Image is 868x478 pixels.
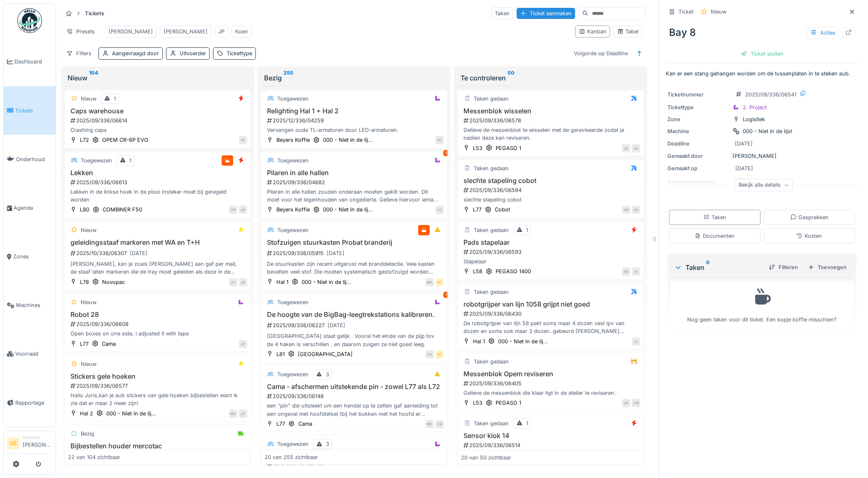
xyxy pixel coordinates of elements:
div: JD [239,278,247,286]
div: Gemaakt op [667,164,729,172]
h3: De hoogte van de BigBag-leegtrekstations kalibreren. [264,311,444,319]
div: Nieuw [81,226,96,234]
div: 1 [526,226,528,234]
div: PEGASO 1400 [496,267,531,275]
div: 2025/09/336/06593 [463,248,640,256]
div: Taken gedaan [474,419,509,427]
div: SV [435,136,444,144]
div: L72 [80,136,89,144]
div: Gemaakt door [667,152,729,160]
sup: 255 [283,73,293,83]
div: AZ [622,267,630,276]
div: Taken [491,7,513,19]
div: CH [229,206,237,214]
div: Hal 1 [473,337,485,345]
div: Crashing caps [68,126,247,134]
div: Open boxes on one side, i adjusted it with tape [68,330,247,337]
div: Bezig [264,73,444,83]
h3: slechte stapeling cobot [461,177,640,185]
div: MA [229,410,237,418]
div: 1 [114,95,116,103]
div: Beyers Koffie [276,206,310,213]
div: Toegewezen [277,157,309,164]
div: Pilaren in alle hallen zouden onderaan moeten geklit worden. Dit moet voor het tegenhouden van on... [264,188,444,204]
p: Kan er een stang gehangen worden om de tussenplaten in te steken aub. [666,70,858,77]
div: Tickettype [667,103,729,111]
div: JV [632,267,640,276]
div: Manager [23,434,52,441]
div: Taken gedaan [474,226,509,234]
sup: 50 [508,73,515,83]
div: Filteren [765,262,801,273]
div: [DATE] [328,321,345,329]
div: 20 van 50 zichtbaar [461,454,511,462]
div: Kanban [579,28,606,35]
a: Dashboard [4,37,56,86]
sup: 0 [706,262,710,272]
div: Filters [63,47,95,59]
div: L81 [276,350,285,358]
span: Dashboard [14,58,52,66]
div: Ticketnummer [667,91,729,98]
div: 2025/09/336/06541 [745,91,796,98]
div: [GEOGRAPHIC_DATA] [298,350,353,358]
div: 2025/09/336/06608 [70,320,247,328]
div: JD [632,144,640,152]
div: Toegewezen [277,370,309,378]
div: Hal 2 [80,410,93,417]
div: Vervangen oude TL-armaturen door LED-armaturen. [264,126,444,134]
div: 1 [443,150,449,156]
div: Novopac [102,278,125,286]
div: L80 [80,206,89,213]
div: JV [632,337,640,346]
div: LM [435,420,444,428]
h3: Pilaren in alle hallen [264,169,444,177]
div: 2025/09/336/04682 [266,178,444,186]
h3: Lekken [68,169,247,177]
div: Beyers Koffie [276,136,310,144]
a: Machines [4,281,56,330]
div: Hal 1 [276,278,288,286]
h3: Caps warehouse [68,107,247,115]
div: MD [426,420,434,428]
div: Lekken in de linkse hoek in de plooi insteker moet bij geregeld worden [68,188,247,204]
div: Tickettype [227,49,252,57]
div: L77 [473,206,482,213]
h3: geleidingsstaaf markeren met WA en T+H [68,239,247,246]
div: Nieuw [68,73,248,83]
div: Deadline [667,140,729,148]
div: JD [622,144,630,152]
div: 2025/10/336/06307 [70,248,247,258]
div: Taken [674,262,762,272]
div: [DATE] [735,164,753,172]
div: Cama [102,340,116,348]
h3: Stickers gele hoeken [68,373,247,380]
div: 20 van 255 zichtbaar [264,454,318,462]
div: Aangevraagd door [112,49,159,57]
div: 2025/09/336/06613 [70,178,247,186]
div: Gelieve de messenblok te wisselen met de gereviseerde zodat je nadien deze kan reviseren. [461,126,640,142]
div: MD [426,278,434,286]
div: Nog geen taken voor dit ticket. Een kopje koffie misschien? [676,285,848,323]
div: Te controleren [461,73,641,83]
div: LC [435,206,444,214]
span: Voorraad [15,350,52,358]
div: AT [239,340,247,348]
div: slechte stapeling cobot [461,196,640,204]
div: Toegewezen [81,157,112,164]
div: Nieuw [81,360,96,368]
div: Toevoegen [805,262,850,273]
div: GE [435,278,444,286]
div: Toegewezen [277,95,309,103]
li: GE [7,437,19,450]
span: Onderhoud [16,155,52,163]
a: Voorraad [4,330,56,378]
div: [DATE] [130,249,147,257]
div: 000 - Niet in de lij... [323,206,373,213]
div: Ticket [678,8,693,16]
div: JV [239,410,247,418]
span: Agenda [14,204,52,212]
div: [PERSON_NAME] [164,28,208,35]
div: Documenten [695,232,735,240]
div: [PERSON_NAME] [109,28,153,35]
